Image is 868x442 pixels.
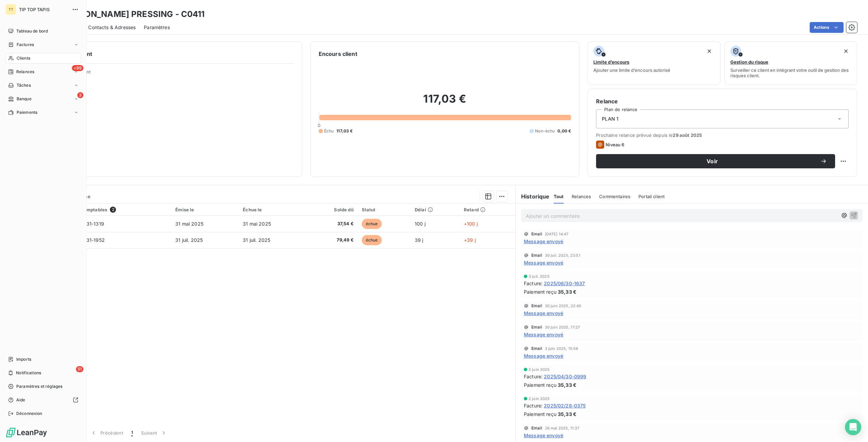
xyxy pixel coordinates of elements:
[524,373,542,380] span: Facture :
[362,219,382,229] span: échue
[544,280,585,287] span: 2025/06/30-1637
[593,59,629,65] span: Limite d’encours
[531,325,542,329] span: Email
[16,397,25,403] span: Aide
[415,207,456,212] div: Délai
[464,221,478,227] span: +100 j
[324,128,334,134] span: Échu
[572,194,591,199] span: Relances
[638,194,665,199] span: Portail client
[16,411,42,417] span: Déconnexion
[243,221,271,227] span: 31 mai 2025
[606,142,624,147] span: Niveau 6
[175,207,235,212] div: Émise le
[362,207,407,212] div: Statut
[319,50,357,58] h6: Encours client
[588,41,720,85] button: Limite d’encoursAjouter une limite d’encours autorisé
[65,207,167,213] div: Pièces comptables
[17,55,30,61] span: Clients
[336,128,353,134] span: 117,03 €
[545,253,580,257] span: 30 juil. 2025, 23:51
[593,67,670,73] span: Ajouter une limite d’encours autorisé
[524,259,563,266] span: Message envoyé
[16,28,48,34] span: Tableau de bord
[545,426,579,430] span: 26 mai 2025, 11:37
[524,402,542,409] span: Facture :
[558,411,576,418] span: 35,33 €
[599,194,630,199] span: Commentaires
[243,207,302,212] div: Échue le
[529,397,550,401] span: 2 juin 2025
[17,42,34,48] span: Factures
[310,237,353,244] span: 79,49 €
[72,65,83,71] span: +99
[531,346,542,351] span: Email
[524,238,563,245] span: Message envoyé
[673,132,702,138] span: 29 août 2025
[529,367,550,372] span: 2 juin 2025
[60,8,205,20] h3: [PERSON_NAME] PRESSING - C0411
[137,426,171,440] button: Suivant
[558,288,576,295] span: 35,33 €
[16,356,31,362] span: Imports
[545,346,578,351] span: 3 juin 2025, 15:58
[531,426,542,430] span: Email
[415,221,426,227] span: 100 j
[77,92,83,98] span: 3
[16,370,41,376] span: Notifications
[524,288,556,295] span: Paiement reçu
[55,69,294,79] span: Propriétés Client
[596,132,849,138] span: Prochaine relance prévue depuis le
[17,96,32,102] span: Banque
[531,304,542,308] span: Email
[5,395,81,405] a: Aide
[524,310,563,317] span: Message envoyé
[524,411,556,418] span: Paiement reçu
[319,92,571,112] h2: 117,03 €
[529,274,550,278] span: 3 juil. 2025
[558,381,576,388] span: 35,33 €
[19,7,68,12] span: TIP TOP TAPIS
[730,59,768,65] span: Gestion du risque
[144,24,170,31] span: Paramètres
[524,432,563,439] span: Message envoyé
[725,41,857,85] button: Gestion du risqueSurveiller ce client en intégrant votre outil de gestion des risques client.
[596,97,849,105] h6: Relance
[243,237,270,243] span: 31 juil. 2025
[17,82,31,88] span: Tâches
[604,159,820,164] span: Voir
[17,109,37,115] span: Paiements
[845,419,861,435] div: Open Intercom Messenger
[318,123,320,128] span: 0
[110,207,116,213] span: 2
[545,304,581,308] span: 30 juin 2025, 22:40
[516,192,550,201] h6: Historique
[524,280,542,287] span: Facture :
[127,426,137,440] button: 1
[531,232,542,236] span: Email
[16,69,34,75] span: Relances
[557,128,571,134] span: 0,00 €
[545,232,569,236] span: [DATE] 14:47
[310,220,353,227] span: 37,54 €
[5,4,16,15] div: TT
[464,207,511,212] div: Retard
[88,24,136,31] span: Contacts & Adresses
[175,237,203,243] span: 31 juil. 2025
[524,352,563,359] span: Message envoyé
[86,426,127,440] button: Précédent
[5,427,47,438] img: Logo LeanPay
[362,235,382,245] span: échue
[175,221,203,227] span: 31 mai 2025
[41,50,294,58] h6: Informations client
[554,194,564,199] span: Tout
[596,154,835,168] button: Voir
[310,207,353,212] div: Solde dû
[535,128,555,134] span: Non-échu
[602,115,618,122] span: PLAN 1
[76,366,83,372] span: 51
[544,402,586,409] span: 2025/02/28-0375
[524,331,563,338] span: Message envoyé
[545,325,580,329] span: 30 juin 2025, 17:27
[415,237,423,243] span: 39 j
